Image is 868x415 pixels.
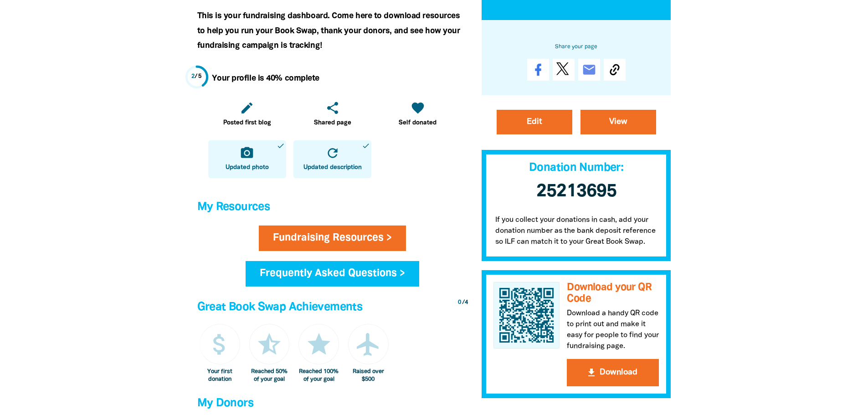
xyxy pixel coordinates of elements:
span: 2 [191,74,195,79]
button: Copy Link [604,59,626,81]
a: camera_altUpdated photodone [208,140,286,178]
div: / 5 [191,72,202,81]
h4: Great Book Swap Achievements [197,298,468,317]
h6: Share your page [496,42,657,52]
a: refreshUpdated descriptiondone [293,140,371,178]
a: Edit [497,110,572,134]
div: Reached 50% of your goal [249,368,290,383]
span: Updated photo [226,163,269,172]
strong: Your profile is 40% complete [212,75,319,82]
i: email [582,62,596,77]
i: camera_alt [240,146,254,160]
i: edit [240,101,254,115]
i: done [362,142,370,150]
a: View [580,110,656,134]
i: get_app [586,368,597,379]
span: Shared page [314,118,351,128]
div: / 4 [458,298,468,307]
a: Frequently Asked Questions > [246,261,419,287]
i: star [305,331,333,358]
span: Posted first blog [223,118,271,128]
a: Share [527,59,549,81]
i: attach_money [206,331,233,358]
a: favoriteSelf donated [379,95,457,133]
span: My Donors [197,398,253,409]
i: share [325,101,340,115]
i: favorite [411,101,425,115]
span: Updated description [303,163,362,172]
span: My Resources [197,202,270,212]
a: email [578,59,600,81]
button: get_appDownload [567,359,659,387]
a: Post [553,59,575,81]
h3: Download your QR Code [567,282,659,304]
span: This is your fundraising dashboard. Come here to download resources to help you run your Book Swa... [197,12,460,49]
span: 0 [458,300,461,305]
span: Donation Number: [529,163,623,173]
i: star_half [256,331,283,358]
span: Self donated [399,118,437,128]
i: airplanemode_active [354,331,382,358]
i: refresh [325,146,340,160]
div: Your first donation [200,368,240,383]
a: Fundraising Resources > [259,225,406,251]
a: shareShared page [293,95,371,133]
div: Raised over $500 [348,368,389,383]
div: Reached 100% of your goal [298,368,339,383]
a: editPosted first blog [208,95,286,133]
p: If you collect your donations in cash, add your donation number as the bank deposit reference so ... [482,205,671,261]
span: 25213695 [536,183,616,200]
i: done [277,142,285,150]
